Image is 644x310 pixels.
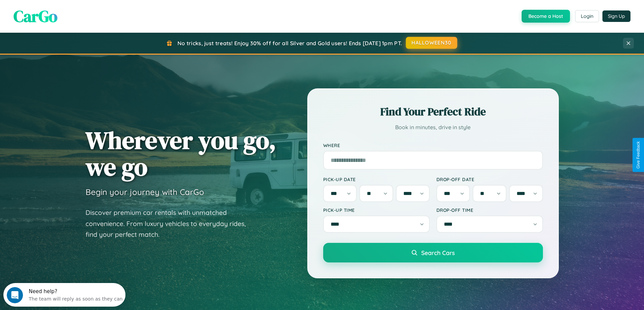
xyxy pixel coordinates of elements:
[323,176,430,182] label: Pick-up Date
[323,142,543,148] label: Where
[323,243,543,262] button: Search Cars
[86,207,255,240] p: Discover premium car rentals with unmatched convenience. From luxury vehicles to everyday rides, ...
[522,10,570,23] button: Become a Host
[636,141,641,169] div: Give Feedback
[436,176,543,182] label: Drop-off Date
[25,6,119,11] div: Need help?
[86,127,276,180] h1: Wherever you go, we go
[436,207,543,213] label: Drop-off Time
[575,10,599,22] button: Login
[421,249,455,256] span: Search Cars
[323,122,543,132] p: Book in minutes, drive in style
[14,5,57,27] span: CarGo
[25,11,119,18] div: The team will reply as soon as they can
[3,3,126,21] div: Open Intercom Messenger
[3,283,125,307] iframe: Intercom live chat discovery launcher
[406,37,457,49] button: HALLOWEEN30
[323,207,430,213] label: Pick-up Time
[323,104,543,119] h2: Find Your Perfect Ride
[86,187,204,197] h3: Begin your journey with CarGo
[602,10,630,22] button: Sign Up
[177,40,402,47] span: No tricks, just treats! Enjoy 30% off for all Silver and Gold users! Ends [DATE] 1pm PT.
[7,287,23,303] iframe: Intercom live chat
